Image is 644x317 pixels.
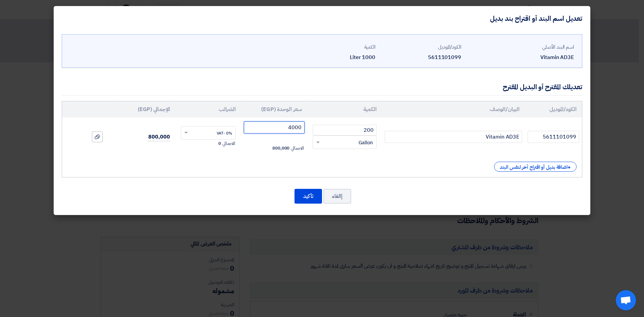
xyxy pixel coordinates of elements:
[181,126,236,140] ng-select: VAT
[568,163,571,171] span: +
[218,140,221,147] span: 0
[616,290,636,310] div: دردشة مفتوحة
[467,53,574,61] div: Vitamin AD3E
[382,101,525,117] th: البيان/الوصف
[148,133,170,141] span: 800,000
[359,139,373,147] span: Gallon
[291,145,304,152] span: الاجمالي
[494,162,577,172] div: اضافة بديل أو اقتراح آخر لنفس البند
[244,121,305,134] input: أدخل سعر الوحدة
[323,189,351,204] button: إالغاء
[313,125,377,136] input: RFQ_STEP1.ITEMS.2.AMOUNT_TITLE
[241,101,307,117] th: سعر الوحدة (EGP)
[528,131,579,143] input: الموديل
[490,14,582,23] h4: تعديل اسم البند أو اقتراح بند بديل
[503,82,582,92] div: تعديلك المقترح أو البديل المقترح
[295,53,375,61] div: 1000 Liter
[272,145,289,152] span: 800,000
[222,140,235,147] span: الاجمالي
[381,43,461,51] div: الكود/الموديل
[381,53,461,61] div: 5611101099
[385,131,522,143] input: Add Item Description
[307,101,382,117] th: الكمية
[115,101,175,117] th: الإجمالي (EGP)
[467,43,574,51] div: اسم البند الأصلي
[525,101,582,117] th: الكود/الموديل
[175,101,241,117] th: الضرائب
[295,43,375,51] div: الكمية
[294,189,322,204] button: تأكيد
